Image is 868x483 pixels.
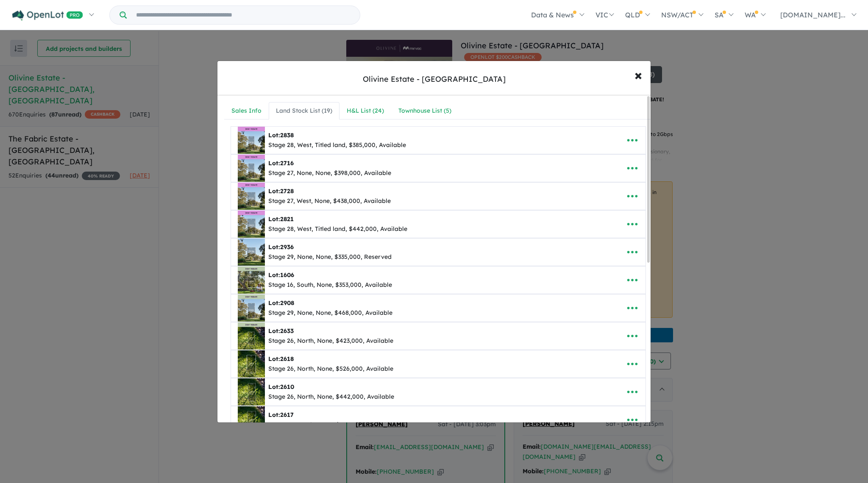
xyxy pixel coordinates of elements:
[268,383,294,391] b: Lot:
[268,243,294,251] b: Lot:
[268,299,294,307] b: Lot:
[268,252,392,262] div: Stage 29, None, None, $335,000, Reserved
[268,420,393,430] div: Stage 26, North, None, $467,000, Available
[363,74,506,85] div: Olivine Estate - [GEOGRAPHIC_DATA]
[398,106,451,116] div: Townhouse List ( 5 )
[268,280,392,290] div: Stage 16, South, None, $353,000, Available
[780,11,846,19] span: [DOMAIN_NAME]...
[280,243,294,251] span: 2936
[268,196,391,206] div: Stage 27, West, None, $438,000, Available
[347,106,384,116] div: H&L List ( 24 )
[268,215,294,223] b: Lot:
[280,327,294,335] span: 2633
[268,308,392,318] div: Stage 29, None, None, $468,000, Available
[280,159,294,167] span: 2716
[280,355,294,363] span: 2618
[268,355,294,363] b: Lot:
[268,168,391,178] div: Stage 27, None, None, $398,000, Available
[238,155,265,182] img: Olivine%20Estate%20-%20Donnybrook%20-%20Lot%202716___1759442076.jpg
[12,10,83,21] img: Openlot PRO Logo White
[268,140,406,150] div: Stage 28, West, Titled land, $385,000, Available
[268,131,294,139] b: Lot:
[268,392,394,402] div: Stage 26, North, None, $442,000, Available
[238,239,265,266] img: Olivine%20Estate%20-%20Donnybrook%20-%20Lot%202936___1758685384.jpg
[238,266,265,294] img: Olivine%20Estate%20-%20Donnybrook%20-%20Lot%201606___1759442313.jpg
[268,411,294,419] b: Lot:
[280,131,294,139] span: 2838
[238,127,265,154] img: Olivine%20Estate%20-%20Donnybrook%20-%20Lot%202838___1759442004.jpg
[238,322,265,350] img: Olivine%20Estate%20-%20Donnybrook%20-%20Lot%202633___1759442469.jpg
[238,378,265,405] img: Olivine%20Estate%20-%20Donnybrook%20-%20Lot%202610___1751246813.jpg
[238,294,265,322] img: Olivine%20Estate%20-%20Donnybrook%20-%20Lot%202908___1759442364.jpg
[231,106,262,116] div: Sales Info
[280,215,294,223] span: 2821
[276,106,332,116] div: Land Stock List ( 19 )
[268,271,294,279] b: Lot:
[238,350,265,378] img: Olivine%20Estate%20-%20Donnybrook%20-%20Lot%202618___1751246025.jpg
[634,66,642,84] span: ×
[280,383,294,391] span: 2610
[280,299,294,307] span: 2908
[268,187,294,195] b: Lot:
[238,211,265,238] img: Olivine%20Estate%20-%20Donnybrook%20-%20Lot%202821___1759442249.jpg
[268,159,294,167] b: Lot:
[268,336,393,346] div: Stage 26, North, None, $423,000, Available
[280,187,294,195] span: 2728
[238,406,265,433] img: Olivine%20Estate%20-%20Donnybrook%20-%20Lot%202617___1751246881.jpg
[128,6,358,24] input: Try estate name, suburb, builder or developer
[280,271,294,279] span: 1606
[268,224,407,234] div: Stage 28, West, Titled land, $442,000, Available
[238,183,265,210] img: Olivine%20Estate%20-%20Donnybrook%20-%20Lot%202728___1759442175.jpg
[280,411,294,419] span: 2617
[268,364,393,374] div: Stage 26, North, None, $526,000, Available
[268,327,294,335] b: Lot:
